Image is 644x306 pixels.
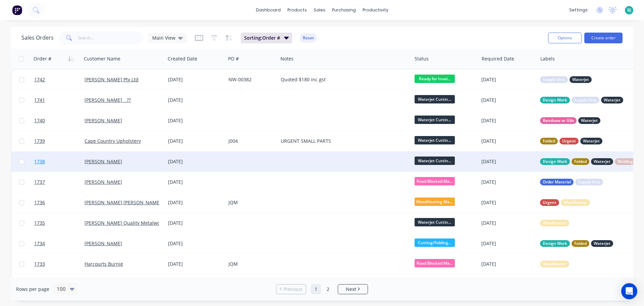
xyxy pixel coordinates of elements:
span: Bandsaw or Gilo [543,117,574,124]
a: 1741 [34,90,85,110]
a: [PERSON_NAME] [85,158,122,165]
span: Rows per page [16,286,49,293]
span: 1737 [34,179,45,185]
a: Page 1 is your current page [311,284,321,294]
div: settings [566,5,591,15]
div: [DATE] [168,117,223,124]
a: [PERSON_NAME] Pty Ltd [85,76,139,83]
button: UrgentWoodheater [540,199,590,206]
span: Folded [574,158,587,165]
div: PO # [228,55,239,62]
div: URGENT SMALL PARTS [281,138,403,144]
div: [DATE] [481,158,535,165]
a: [PERSON_NAME] [85,117,122,124]
div: Labels [540,55,555,62]
span: Urgent [543,199,556,206]
a: [PERSON_NAME] _ ?? [85,97,131,103]
span: Waterjet Cuttin... [415,116,455,124]
div: Status [415,55,429,62]
span: Cutting/Folding... [415,238,455,247]
button: Options [548,33,582,43]
div: JQM [228,199,273,206]
span: 1735 [34,220,45,226]
a: [PERSON_NAME] [85,179,122,185]
a: 1740 [34,111,85,131]
span: BJ [627,7,631,13]
a: Previous page [276,286,306,293]
span: Waterjet [594,158,610,165]
span: Supply Only [574,97,597,103]
a: 1732 [34,274,85,295]
div: [DATE] [168,199,223,206]
input: Search... [78,31,143,45]
span: Road Blocked Ma... [415,259,455,267]
div: [DATE] [481,199,535,206]
a: dashboard [253,5,284,15]
span: Waterjet [583,138,600,144]
a: 1739 [34,131,85,151]
span: 1741 [34,97,45,103]
div: Open Intercom Messenger [621,283,637,299]
span: Urgent [562,138,576,144]
div: [DATE] [481,261,535,267]
span: Woodheater [543,220,567,226]
span: Waterjet Cuttin... [415,218,455,226]
span: Waterjet Cuttin... [415,95,455,103]
button: Design WorkSupply OnlyWaterjet [540,97,623,103]
span: Waterjet Cuttin... [415,136,455,144]
span: Road Blocked Ma... [415,177,455,185]
span: Next [346,286,356,293]
span: Ready for Invoi... [415,75,455,83]
span: Sorting: Order # [244,35,280,41]
span: Folded [543,138,555,144]
button: Create order [584,33,623,43]
div: [DATE] [168,179,223,185]
span: Order Material [543,179,571,185]
div: [DATE] [481,138,535,144]
div: [DATE] [168,158,223,165]
span: Waterjet [581,117,598,124]
div: productivity [359,5,392,15]
span: 1734 [34,240,45,247]
div: Created Date [168,55,197,62]
button: Woodheater [540,261,569,267]
button: Design WorkFoldedWaterjet [540,240,613,247]
div: [DATE] [168,138,223,144]
div: JQM [228,261,273,267]
span: Waterjet [572,76,589,83]
span: 1742 [34,76,45,83]
div: [DATE] [168,97,223,103]
div: [DATE] [481,117,535,124]
div: products [284,5,310,15]
div: [DATE] [168,76,223,83]
button: Woodheater [540,220,569,226]
div: purchasing [329,5,359,15]
span: Waterjet [604,97,621,103]
span: Woodheater [563,199,587,206]
span: Folded [574,240,587,247]
span: WoodHeating Mar... [415,198,455,206]
span: Main View [152,34,175,41]
span: Design Work [543,158,567,165]
h1: Sales Orders [21,35,54,41]
a: Harcourts Burnie [85,261,123,267]
a: 1733 [34,254,85,274]
a: 1737 [34,172,85,192]
span: Waterjet [594,240,610,247]
div: [DATE] [168,240,223,247]
a: 1736 [34,192,85,213]
div: [DATE] [481,240,535,247]
div: [DATE] [481,179,535,185]
span: 1739 [34,138,45,144]
button: Sorting:Order # [241,33,292,43]
div: [DATE] [168,220,223,226]
a: [PERSON_NAME] [PERSON_NAME] [85,199,161,206]
span: Waterjet Cuttin... [415,157,455,165]
div: [DATE] [481,76,535,83]
a: 1734 [34,233,85,254]
span: Woodheater [543,261,567,267]
div: Notes [280,55,293,62]
div: [DATE] [481,220,535,226]
span: 1738 [34,158,45,165]
a: Page 2 [323,284,333,294]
